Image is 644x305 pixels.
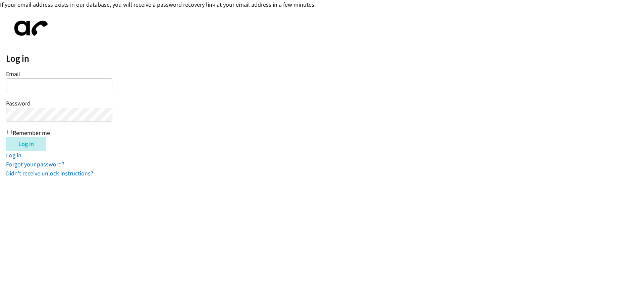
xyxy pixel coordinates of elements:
label: Remember me [13,129,50,137]
h2: Log in [6,53,644,64]
label: Password [6,99,31,107]
img: aphone-8a226864a2ddd6a5e75d1ebefc011f4aa8f32683c2d82f3fb0802fe031f96514.svg [6,15,53,42]
a: Log in [6,151,21,159]
label: Email [6,70,20,78]
a: Forgot your password? [6,160,64,168]
a: Didn't receive unlock instructions? [6,169,93,177]
input: Log in [6,137,46,151]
